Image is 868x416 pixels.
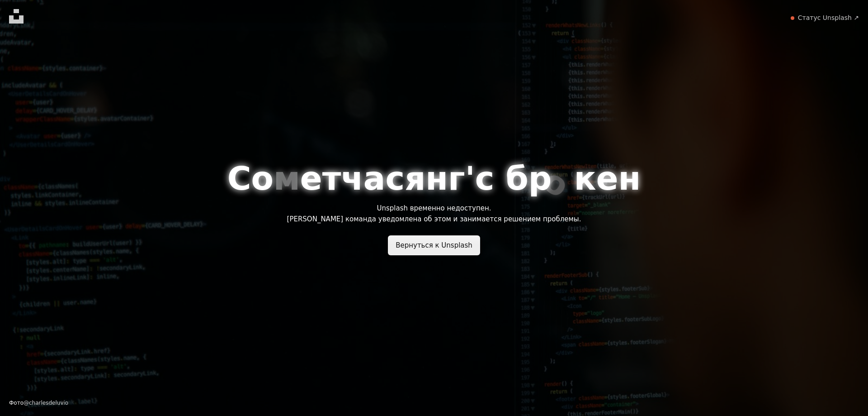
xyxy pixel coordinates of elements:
[618,159,641,197] font: н
[24,400,68,406] a: @charlesdeluvio
[854,14,859,21] font: ↗
[798,14,859,23] a: Статус Unsplash ↗
[227,159,251,197] font: С
[798,14,852,21] font: Статус Unsplash
[227,161,641,196] h1: Что-то сломалось
[300,159,322,197] font: е
[475,159,495,197] font: с
[405,159,425,197] font: я
[9,400,24,406] font: Фото
[596,159,618,197] font: е
[251,159,274,197] font: о
[465,159,475,197] font: '
[377,204,491,212] font: Unsplash временно недоступен.
[425,159,448,197] font: н
[574,159,596,197] font: к
[274,159,300,197] font: м
[448,159,465,197] font: г
[528,159,552,197] font: р
[506,159,528,197] font: б
[341,159,405,197] font: час
[322,159,341,197] font: т
[287,215,581,223] font: [PERSON_NAME] команда уведомлена об этом и занимается решением проблемы.
[396,241,472,249] font: Вернуться к Unsplash
[537,161,576,205] font: о
[388,235,480,255] a: Вернуться к Unsplash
